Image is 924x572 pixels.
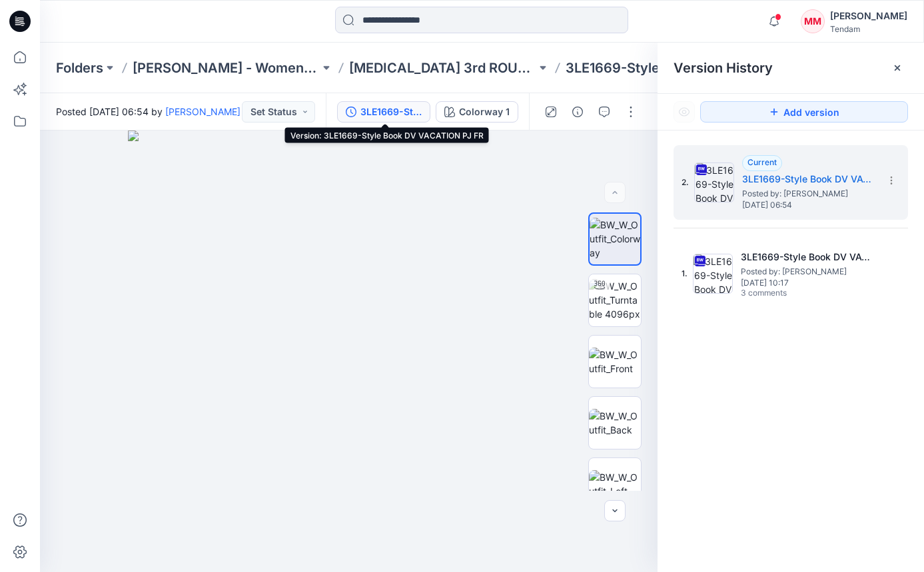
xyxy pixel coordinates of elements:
a: [PERSON_NAME] [165,106,240,117]
div: Tendam [830,24,907,34]
div: Colorway 1 [459,105,510,119]
h5: 3LE1669-Style Book DV VACATION PJ FR [742,171,875,187]
span: 3 comments [741,288,834,299]
img: 3LE1669-Style Book DV VACATION PJ FR [693,254,733,294]
h5: 3LE1669-Style Book DV VACATION PJ FR [741,249,874,265]
span: [DATE] 06:54 [742,200,875,210]
button: 3LE1669-Style Book DV VACATION PJ FR [337,101,430,123]
img: eyJhbGciOiJIUzI1NiIsImtpZCI6IjAiLCJzbHQiOiJzZXMiLCJ0eXAiOiJKV1QifQ.eyJkYXRhIjp7InR5cGUiOiJzdG9yYW... [128,131,570,572]
button: Close [892,63,903,73]
button: Add version [700,101,908,123]
img: 3LE1669-Style Book DV VACATION PJ FR [694,162,734,202]
img: BW_W_Outfit_Front [589,348,641,376]
button: Show Hidden Versions [674,101,695,123]
img: BW_W_Outfit_Back [589,409,641,437]
img: BW_W_Outfit_Colorway [590,218,640,260]
button: Details [567,101,588,123]
a: Folders [56,59,103,77]
button: Colorway 1 [436,101,518,123]
span: Posted by: Azizur Rahman Tipu [741,265,874,278]
div: [PERSON_NAME] [830,8,907,24]
span: Version History [674,60,773,76]
span: 1. [682,268,688,280]
span: 2. [682,176,689,188]
div: MM [801,9,825,33]
a: [MEDICAL_DATA] 3rd ROUND [349,59,536,77]
p: 3LE1669-Style Book DV VACATION PJ FR [566,59,753,77]
span: Posted by: Marta Miquel [742,187,875,200]
div: 3LE1669-Style Book DV VACATION PJ FR [360,105,422,119]
a: [PERSON_NAME] - Women'Secret [133,59,320,77]
img: BW_W_Outfit_Turntable 4096px [589,279,641,321]
span: Posted [DATE] 06:54 by [56,105,240,119]
span: Current [747,157,777,167]
img: BW_W_Outfit_Left [589,470,641,498]
span: [DATE] 10:17 [741,278,874,288]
